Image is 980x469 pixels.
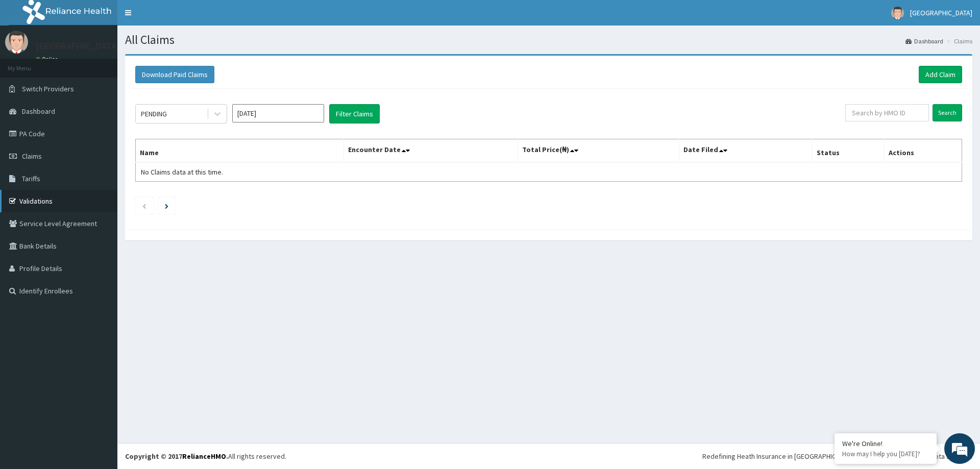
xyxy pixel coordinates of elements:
input: Select Month and Year [232,104,324,122]
span: Switch Providers [22,84,74,93]
a: Dashboard [905,37,943,45]
a: Next page [165,201,168,210]
footer: All rights reserved. [117,443,980,469]
strong: Copyright © 2017 . [125,452,228,461]
span: Claims [22,152,42,161]
div: Redefining Heath Insurance in [GEOGRAPHIC_DATA] using Telemedicine and Data Science! [702,451,972,461]
input: Search [933,104,962,121]
input: Search by HMO ID [845,104,929,121]
div: We're Online! [842,439,929,448]
button: Filter Claims [329,104,380,124]
img: User Image [891,7,904,19]
h1: All Claims [125,33,972,46]
a: RelianceHMO [182,452,226,461]
th: Name [136,139,344,163]
th: Actions [884,139,962,163]
span: No Claims data at this time. [141,167,223,177]
th: Date Filed [679,139,812,163]
th: Encounter Date [344,139,518,163]
p: [GEOGRAPHIC_DATA] [36,41,120,51]
p: How may I help you today? [842,450,929,458]
a: Previous page [142,201,146,210]
a: Add Claim [919,66,962,83]
span: Dashboard [22,107,55,116]
img: User Image [5,31,28,54]
th: Status [812,139,884,163]
li: Claims [944,37,972,45]
span: Tariffs [22,174,40,183]
button: Download Paid Claims [135,66,214,83]
th: Total Price(₦) [518,139,679,163]
div: PENDING [141,109,167,119]
a: Online [36,56,60,63]
span: [GEOGRAPHIC_DATA] [910,8,972,17]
